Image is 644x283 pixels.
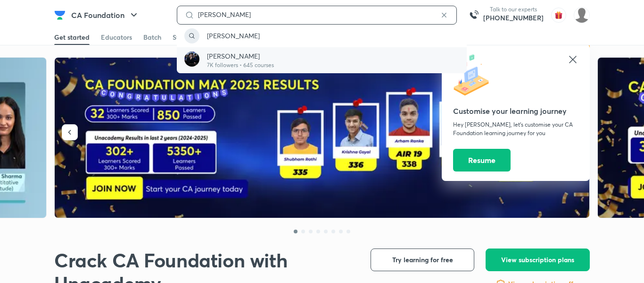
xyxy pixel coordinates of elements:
button: Try learning for free [371,249,474,271]
img: call-us [464,6,483,25]
p: 7K followers • 645 courses [207,61,274,69]
img: icon [453,54,495,96]
a: Educators [101,30,132,45]
div: Get started [54,33,90,42]
p: Talk to our experts [483,6,544,13]
div: Batch [143,33,161,42]
a: [PERSON_NAME] [177,25,467,47]
span: Try learning for free [392,255,453,265]
div: Educators [101,33,132,42]
button: CA Foundation [66,6,145,25]
button: View subscription plans [486,249,590,271]
a: [PHONE_NUMBER] [483,13,544,23]
p: Hey [PERSON_NAME], let’s customise your CA Foundation learning journey for you [453,120,578,137]
img: avatar [551,8,566,23]
h5: Customise your learning journey [453,105,578,117]
a: Avatar[PERSON_NAME]7K followers • 645 courses [177,47,467,73]
input: Search courses, test series and educators [194,11,439,18]
span: View subscription plans [501,255,574,265]
div: Store [173,33,189,42]
img: Company Logo [54,9,66,21]
img: Avatar [184,51,199,67]
a: Get started [54,30,90,45]
a: Store [173,30,189,45]
p: [PERSON_NAME] [207,31,260,41]
button: Resume [453,149,511,172]
a: Batch [143,30,161,45]
p: [PERSON_NAME] [207,51,274,61]
img: Syeda Nayareen [574,7,590,23]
